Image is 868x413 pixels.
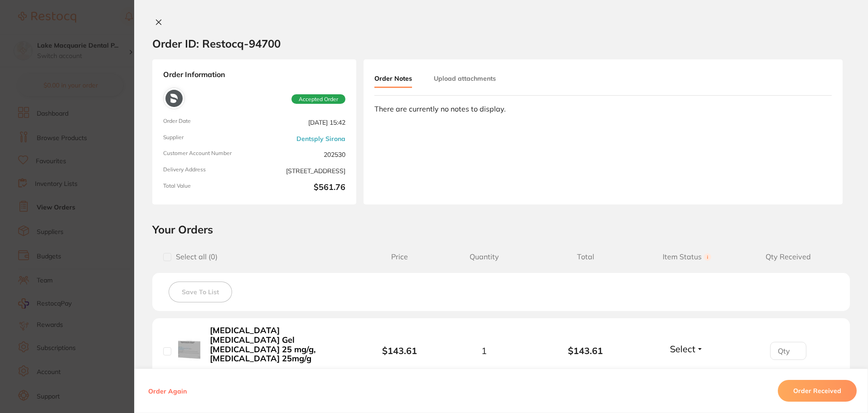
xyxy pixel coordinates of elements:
span: Quantity [433,253,535,261]
b: $143.61 [382,345,417,356]
span: Total Value [163,183,251,194]
h2: Your Orders [152,223,850,236]
span: Select all ( 0 ) [171,253,218,261]
span: Supplier [163,134,251,143]
span: Price [366,253,433,261]
b: [MEDICAL_DATA] [MEDICAL_DATA] Gel [MEDICAL_DATA] 25 mg/g, [MEDICAL_DATA] 25mg/g [210,326,350,364]
span: Order Date [163,118,251,127]
span: [STREET_ADDRESS] [258,166,345,175]
button: Select [667,343,706,355]
button: Upload attachments [434,70,496,87]
button: Order Notes [374,70,412,88]
input: Qty [770,342,806,360]
strong: Order Information [163,70,345,80]
button: Save To List [169,282,232,302]
button: [MEDICAL_DATA] [MEDICAL_DATA] Gel [MEDICAL_DATA] 25 mg/g, [MEDICAL_DATA] 25mg/g Product Code: 663... [207,326,353,376]
button: Order Received [778,380,857,402]
span: [DATE] 15:42 [258,118,345,127]
div: There are currently no notes to display. [374,105,832,113]
img: Dentsply Sirona [165,90,183,107]
b: $561.76 [258,183,345,194]
a: Dentsply Sirona [296,135,345,142]
span: Total [535,253,636,261]
span: Product Code: 66312020AU [210,367,306,375]
span: Select [670,343,695,355]
img: Oraqix Periodontal Gel Lignocaine 25 mg/g, Prilocaine 25mg/g [178,339,200,361]
button: Order Again [145,387,189,395]
span: Qty Received [737,253,839,261]
span: Item Status [636,253,738,261]
span: Customer Account Number [163,150,251,159]
span: Accepted Order [291,94,345,104]
h2: Order ID: Restocq- 94700 [152,37,281,50]
span: 202530 [258,150,345,159]
b: $143.61 [535,345,636,356]
span: 1 [481,345,487,356]
span: Delivery Address [163,166,251,175]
